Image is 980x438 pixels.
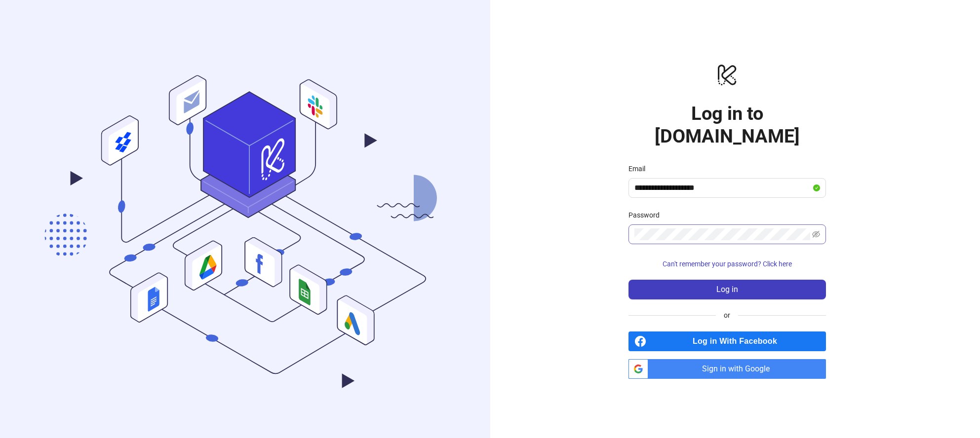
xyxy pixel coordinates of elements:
input: Password [634,228,810,240]
a: Sign in with Google [628,359,826,379]
span: Sign in with Google [652,359,826,379]
h1: Log in to [DOMAIN_NAME] [628,102,826,147]
label: Email [628,163,652,174]
a: Can't remember your password? Click here [628,260,826,268]
span: Log in [716,285,738,294]
input: Email [634,182,811,194]
label: Password [628,210,666,220]
span: Can't remember your password? Click here [663,260,792,268]
button: Log in [628,280,826,299]
span: eye-invisible [812,230,820,238]
span: Log in With Facebook [650,331,826,351]
button: Can't remember your password? Click here [628,256,826,272]
span: or [716,310,738,321]
a: Log in With Facebook [628,331,826,351]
